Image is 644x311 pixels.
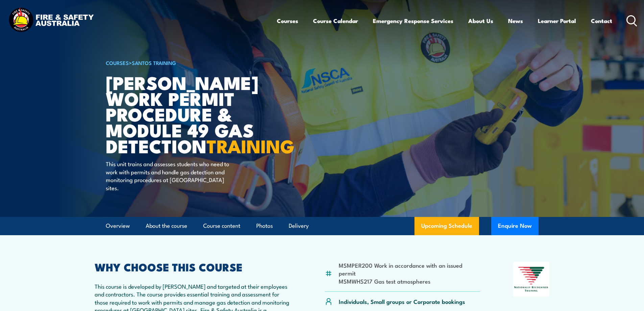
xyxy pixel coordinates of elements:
a: Delivery [289,217,309,235]
a: News [508,12,523,30]
a: About the course [146,217,187,235]
p: Individuals, Small groups or Corporate bookings [339,297,465,305]
h1: [PERSON_NAME] Work Permit Procedure & Module 49 Gas Detection [106,74,273,154]
a: Upcoming Schedule [414,217,479,235]
a: Photos [256,217,273,235]
strong: TRAINING [207,131,294,159]
a: Emergency Response Services [373,12,453,30]
h2: WHY CHOOSE THIS COURSE [95,262,292,271]
li: MSMPER200 Work in accordance with an issued permit [339,261,480,277]
a: Overview [106,217,130,235]
a: Learner Portal [538,12,576,30]
li: MSMWHS217 Gas test atmospheres [339,277,480,285]
a: COURSES [106,59,129,66]
a: Courses [277,12,298,30]
a: Course Calendar [313,12,358,30]
a: Contact [591,12,612,30]
a: Course content [203,217,240,235]
button: Enquire Now [491,217,539,235]
img: Nationally Recognised Training logo. [513,262,550,296]
a: About Us [468,12,493,30]
a: Santos Training [132,59,176,66]
h6: > [106,59,273,67]
p: This unit trains and assesses students who need to work with permits and handle gas detection and... [106,160,229,192]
